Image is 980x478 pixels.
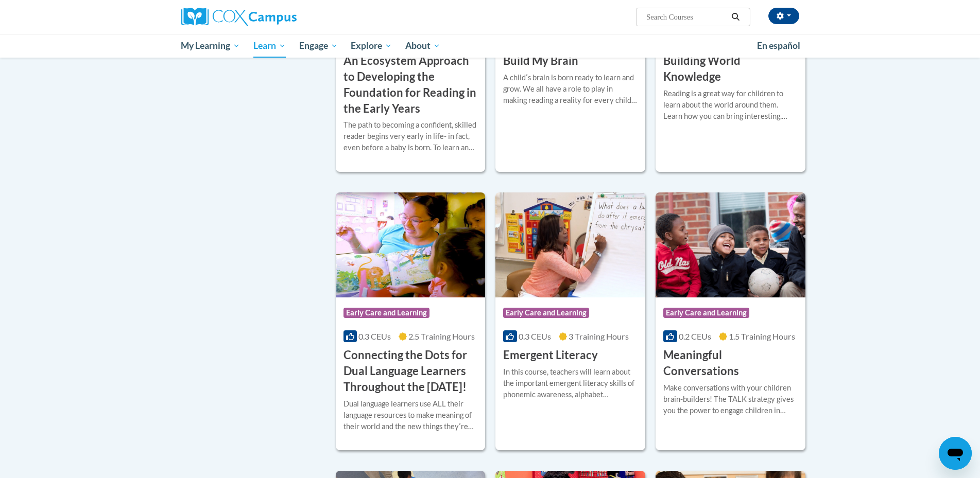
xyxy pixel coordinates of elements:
a: Learn [247,34,293,58]
span: 3 Training Hours [569,331,629,341]
h3: Emergent Literacy [503,347,598,363]
h3: Build My Brain [503,53,578,69]
span: Early Care and Learning [503,308,589,318]
button: Search [728,11,743,23]
img: Course Logo [495,192,645,297]
div: Reading is a great way for children to learn about the world around them. Learn how you can bring... [663,88,798,122]
img: Course Logo [336,192,486,297]
a: Cox Campus [181,8,377,26]
div: A childʹs brain is born ready to learn and grow. We all have a role to play in making reading a r... [503,72,638,106]
button: Account Settings [768,8,799,24]
span: Engage [299,40,338,52]
span: 2.5 Training Hours [408,331,475,341]
span: 0.3 CEUs [358,331,391,341]
a: Explore [344,34,399,58]
h3: Building World Knowledge [663,53,798,85]
div: The path to becoming a confident, skilled reader begins very early in life- in fact, even before ... [343,119,478,153]
span: Early Care and Learning [663,308,749,318]
span: Early Care and Learning [343,308,429,318]
iframe: Button to launch messaging window [939,437,972,470]
a: En español [750,35,807,57]
span: Learn [253,40,286,52]
h3: Meaningful Conversations [663,347,798,379]
span: 0.2 CEUs [679,331,711,341]
h3: Connecting the Dots for Dual Language Learners Throughout the [DATE]! [343,347,478,395]
h3: An Ecosystem Approach to Developing the Foundation for Reading in the Early Years [343,53,478,116]
span: 0.3 CEUs [519,331,551,341]
span: 1.5 Training Hours [729,331,795,341]
a: Course LogoEarly Care and Learning0.3 CEUs2.5 Training Hours Connecting the Dots for Dual Languag... [336,192,486,450]
a: My Learning [175,34,247,58]
a: Engage [293,34,345,58]
a: Course LogoEarly Care and Learning0.2 CEUs1.5 Training Hours Meaningful ConversationsMake convers... [656,192,805,450]
div: Main menu [166,34,815,58]
img: Course Logo [656,192,805,297]
span: En español [757,40,800,51]
input: Search Courses [645,11,728,23]
a: Course LogoEarly Care and Learning0.3 CEUs3 Training Hours Emergent LiteracyIn this course, teach... [495,192,645,450]
span: My Learning [181,40,240,52]
div: Make conversations with your children brain-builders! The TALK strategy gives you the power to en... [663,382,798,416]
a: About [399,34,447,58]
span: About [405,40,440,52]
img: Cox Campus [181,8,297,26]
div: In this course, teachers will learn about the important emergent literacy skills of phonemic awar... [503,366,638,400]
span: Explore [351,40,392,52]
div: Dual language learners use ALL their language resources to make meaning of their world and the ne... [343,398,478,432]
